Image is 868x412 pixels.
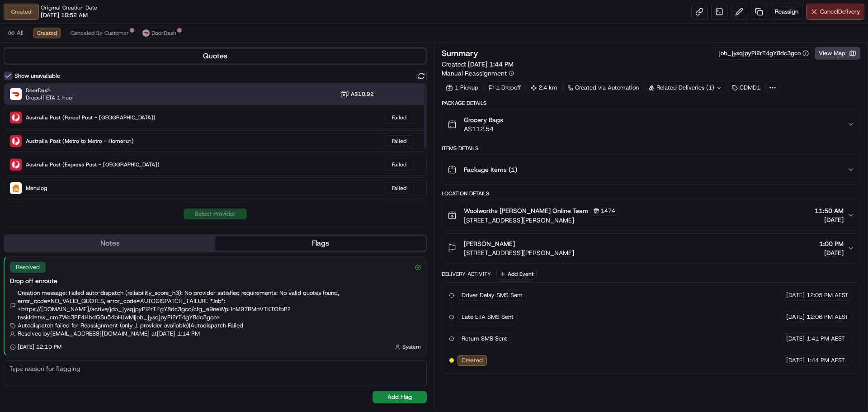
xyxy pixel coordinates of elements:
div: Package Details [442,99,860,107]
button: Package Items (1) [442,155,860,184]
span: Created: [442,60,514,69]
button: Start new chat [154,89,165,100]
span: Created [462,356,483,365]
span: [DATE] [815,215,844,224]
div: CDMD1 [728,81,764,94]
span: Late ETA SMS Sent [462,313,514,321]
span: Canceled By Customer [71,29,129,37]
div: Related Deliveries (1) [645,81,726,94]
span: Created [37,29,57,37]
span: [DATE] 10:52 AM [41,11,88,19]
img: Australia Post (Parcel Post - Homerun) [10,112,22,123]
span: 1:00 PM [819,239,844,248]
div: 2.4 km [527,81,561,94]
span: Australia Post (Parcel Post - [GEOGRAPHIC_DATA]) [26,114,156,121]
img: Australia Post (Express Post - Homerun) [10,159,22,170]
label: Show unavailable [14,72,60,80]
span: at [DATE] 1:14 PM [151,330,200,338]
button: DoorDash [138,28,180,38]
span: [STREET_ADDRESS][PERSON_NAME] [464,216,618,225]
button: CancelDelivery [806,4,864,20]
div: We're available if you need us! [31,95,114,103]
span: 1:41 PM AEST [807,335,845,343]
span: 12:05 PM AEST [807,291,849,299]
div: Failed [385,112,414,123]
a: Created via Automation [563,81,643,94]
span: Manual Reassignment [442,69,507,78]
button: Add Flag [373,391,427,403]
span: API Documentation [85,131,145,140]
div: 1 Dropoff [484,81,525,94]
img: Nash [9,9,27,27]
span: [DATE] 12:10 PM [18,343,61,350]
div: 💻 [76,132,84,139]
button: Notes [5,236,215,251]
span: System [402,343,421,350]
a: 📗Knowledge Base [5,128,73,144]
button: [PERSON_NAME][STREET_ADDRESS][PERSON_NAME]1:00 PM[DATE] [442,234,860,263]
div: Failed [385,206,414,218]
div: Failed [385,159,414,170]
button: All [4,28,28,38]
span: A$112.54 [464,124,503,133]
span: [DATE] [819,248,844,257]
button: Manual Reassignment [442,69,514,78]
span: Australia Post (Metro to Metro - Homerun) [26,137,134,145]
span: [DATE] [786,356,805,365]
button: Flags [215,236,426,251]
span: Driver Delay SMS Sent [462,291,523,299]
span: Resolved by [EMAIL_ADDRESS][DOMAIN_NAME] [18,330,150,338]
button: View Map [815,47,860,60]
div: Resolved [10,262,46,273]
span: [DATE] 1:44 PM [468,60,514,68]
div: Items Details [442,145,860,152]
span: DoorDash [26,87,74,94]
img: Australia Post (Metro to Metro - Homerun) [10,135,22,147]
button: Quotes [5,49,426,63]
div: Start new chat [31,86,148,95]
img: Woolworths Truck [10,206,22,218]
button: Canceled By Customer [66,28,133,38]
span: Menulog [26,185,47,192]
span: A$10.92 [351,90,374,98]
span: 12:06 PM AEST [807,313,849,321]
div: 📗 [9,132,16,139]
span: Creation message: Failed auto-dispatch (reliability_score_h3): No provider satisfied requirements... [18,289,421,322]
span: Original Creation Date [41,4,97,11]
div: Delivery Activity [442,270,491,278]
span: 1474 [601,207,615,214]
button: Woolworths [PERSON_NAME] Online Team1474[STREET_ADDRESS][PERSON_NAME]11:50 AM[DATE] [442,200,860,230]
button: Grocery BagsA$112.54 [442,110,860,139]
span: Cancel Delivery [820,8,860,16]
div: Drop off enroute [10,276,421,285]
a: Powered byPylon [64,153,109,160]
img: doordash_logo_v2.png [142,29,150,37]
span: [PERSON_NAME] [464,239,515,248]
button: Reassign [771,4,802,20]
span: Reassign [775,8,798,16]
span: DoorDash [151,29,176,37]
h3: Summary [442,49,478,57]
a: 💻API Documentation [73,128,149,144]
div: Failed [385,182,414,194]
span: 1:44 PM AEST [807,356,845,365]
span: Return SMS Sent [462,335,507,343]
img: DoorDash [10,88,22,100]
img: 1736555255976-a54dd68f-1ca7-489b-9aae-adbdc363a1c4 [9,86,25,103]
span: [DATE] [786,335,805,343]
span: Autodispatch failed for Reassignment (only 1 provider available) | Autodispatch Failed [18,322,243,330]
div: 1 Pickup [442,81,482,94]
div: Location Details [442,190,860,197]
button: Created [33,28,61,38]
span: [STREET_ADDRESS][PERSON_NAME] [464,248,574,257]
input: Clear [24,58,149,68]
span: 11:50 AM [815,206,844,215]
span: Grocery Bags [464,115,503,124]
span: Dropoff ETA 1 hour [26,94,74,101]
img: Menulog [10,182,22,194]
button: job_jysqjpyPi2rT4gY8dc3gco [719,49,809,57]
span: Australia Post (Express Post - [GEOGRAPHIC_DATA]) [26,161,160,168]
span: Package Items ( 1 ) [464,165,517,174]
div: Failed [385,135,414,147]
